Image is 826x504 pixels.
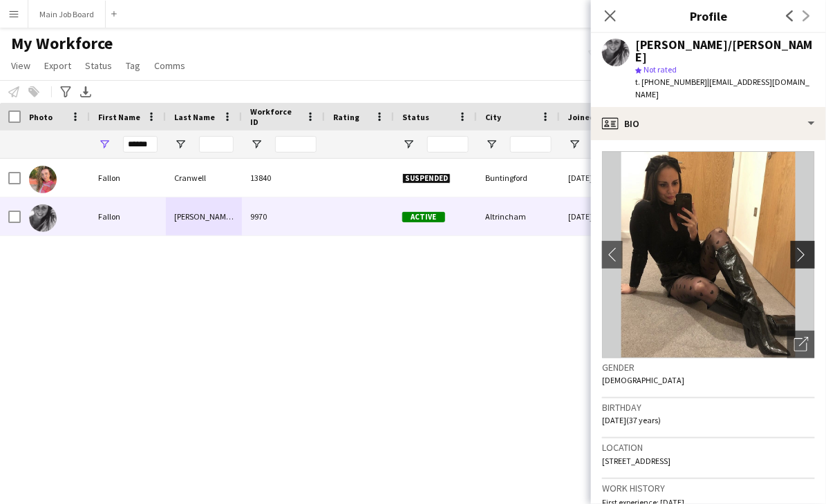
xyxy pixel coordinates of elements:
span: Status [402,112,429,122]
a: View [6,57,36,75]
button: Open Filter Menu [250,138,263,151]
a: Tag [120,57,146,75]
h3: Gender [602,361,815,374]
span: [DEMOGRAPHIC_DATA] [602,375,684,385]
span: My Workforce [11,33,113,54]
div: 13840 [242,159,325,197]
span: City [485,112,501,122]
div: [PERSON_NAME]/[PERSON_NAME] [166,197,242,235]
span: Suspended [402,173,451,184]
h3: Location [602,441,815,454]
input: Last Name Filter Input [199,136,234,153]
span: Photo [29,112,53,122]
app-action-btn: Advanced filters [57,84,74,100]
h3: Profile [591,7,826,25]
input: City Filter Input [510,136,552,153]
span: [STREET_ADDRESS] [602,456,670,466]
input: Status Filter Input [427,136,469,153]
input: Workforce ID Filter Input [275,136,317,153]
div: [DATE] [560,197,643,235]
span: [DATE] (37 years) [602,415,661,425]
div: Buntingford [477,159,560,197]
a: Comms [149,57,191,75]
img: Fallon Rowe/Rowbottom [29,204,57,232]
span: Comms [154,59,185,72]
h3: Work history [602,482,815,494]
span: Status [85,59,112,72]
div: Fallon [90,159,166,197]
img: Crew avatar or photo [602,151,815,358]
div: 9970 [242,197,325,235]
button: Open Filter Menu [568,138,581,151]
span: Export [44,59,71,72]
a: Export [39,57,77,75]
span: Not rated [644,64,677,75]
a: Status [79,57,118,75]
span: First Name [98,112,140,122]
div: Fallon [90,197,166,235]
button: Open Filter Menu [174,138,187,151]
span: Rating [333,112,359,122]
div: [PERSON_NAME]/[PERSON_NAME] [635,39,815,64]
button: Open Filter Menu [402,138,415,151]
div: Open photos pop-in [787,331,815,358]
span: Active [402,212,445,222]
div: [DATE] [560,159,643,197]
button: Open Filter Menu [485,138,498,151]
span: View [11,59,30,72]
div: Bio [591,107,826,140]
div: Altrincham [477,197,560,235]
div: Cranwell [166,159,242,197]
span: t. [PHONE_NUMBER] [635,77,707,87]
button: Open Filter Menu [98,138,111,151]
span: Joined [568,112,595,122]
span: Workforce ID [250,106,300,127]
input: First Name Filter Input [123,136,158,153]
span: | [EMAIL_ADDRESS][DOMAIN_NAME] [635,77,810,99]
button: Main Job Board [28,1,106,28]
img: Fallon Cranwell [29,166,57,193]
span: Last Name [174,112,215,122]
h3: Birthday [602,401,815,414]
span: Tag [126,59,140,72]
app-action-btn: Export XLSX [77,84,94,100]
